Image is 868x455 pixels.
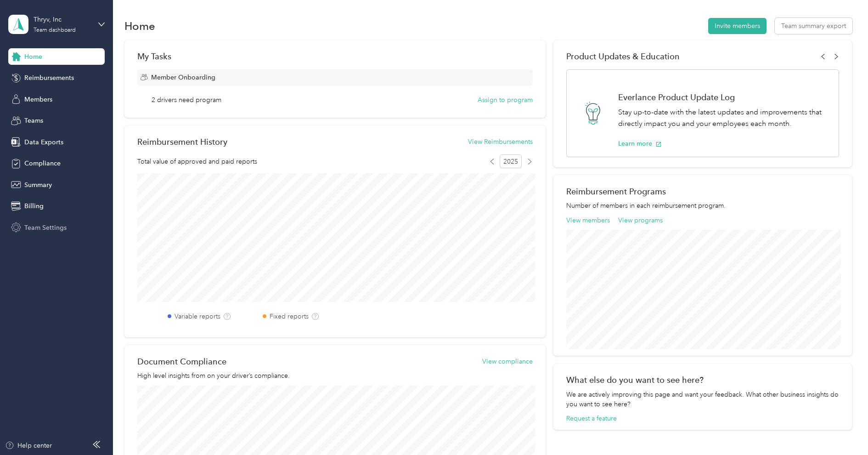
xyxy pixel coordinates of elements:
button: View compliance [482,357,533,366]
button: View programs [618,216,663,225]
label: Fixed reports [270,312,309,321]
span: 2 drivers need program [152,95,221,105]
span: Product Updates & Education [566,51,680,61]
div: My Tasks [137,51,533,61]
span: Summary [24,180,52,190]
span: Compliance [24,159,61,168]
iframe: Everlance-gr Chat Button Frame [817,404,868,455]
span: Home [24,52,42,62]
span: Total value of approved and paid reports [137,157,257,166]
button: Invite members [708,18,767,34]
button: Team summary export [775,18,852,34]
span: Data Exports [24,137,63,147]
span: Reimbursements [24,73,74,83]
p: Stay up-to-date with the latest updates and improvements that directly impact you and your employ... [618,107,829,129]
button: Assign to program [478,95,533,105]
button: View Reimbursements [468,137,533,147]
p: High level insights from on your driver’s compliance. [137,371,533,381]
h1: Everlance Product Update Log [618,92,829,102]
div: We are actively improving this page and want your feedback. What other business insights do you w... [566,390,839,409]
button: Learn more [618,139,662,148]
button: Help center [5,441,52,450]
label: Variable reports [175,312,220,321]
span: Team Settings [24,223,67,233]
div: Team dashboard [34,28,76,33]
button: View members [566,216,610,225]
h2: Reimbursement Programs [566,187,839,196]
span: Teams [24,116,43,125]
h2: Reimbursement History [137,137,227,147]
span: 2025 [500,154,522,168]
h1: Home [124,21,155,31]
span: Member Onboarding [151,73,215,82]
button: Request a feature [566,414,617,423]
div: Thryv, Inc [34,15,91,24]
h2: Document Compliance [137,357,226,366]
div: What else do you want to see here? [566,375,839,385]
span: Members [24,95,52,104]
p: Number of members in each reimbursement program. [566,201,839,210]
span: Billing [24,201,44,211]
